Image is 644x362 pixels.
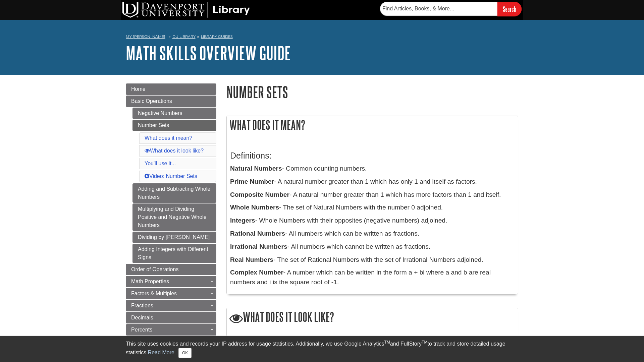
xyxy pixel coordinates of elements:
[131,303,153,308] span: Fractions
[230,268,515,287] p: - A number which can be written in the form a + bi where a and b are real numbers and i is the sq...
[131,86,146,92] span: Home
[230,164,515,174] p: - Common counting numbers.
[230,256,273,263] b: Real Numbers
[126,43,291,63] a: Math Skills Overview Guide
[230,177,515,187] p: - A natural number greater than 1 which has only 1 and itself as factors.
[230,191,289,198] b: Composite Number
[131,279,169,284] span: Math Properties
[230,190,515,200] p: - A natural number greater than 1 which has more factors than 1 and itself.
[131,327,152,333] span: Percents
[172,34,196,39] a: DU Library
[226,83,518,101] h1: Number Sets
[230,165,282,172] b: Natural Numbers
[126,324,216,336] a: Percents
[126,300,216,311] a: Fractions
[145,148,204,154] a: What does it look like?
[230,229,515,239] p: - All numbers which can be written as fractions.
[230,217,255,224] b: Integers
[230,255,515,265] p: - The set of Rational Numbers with the set of Irrational Numbers adjoined.
[227,308,518,327] h2: What does it look like?
[230,204,279,211] b: Whole Numbers
[145,173,197,179] a: Video: Number Sets
[230,243,287,250] b: Irrational Numbers
[126,96,216,107] a: Basic Operations
[384,340,390,345] sup: TM
[145,135,192,141] a: What does it mean?
[132,203,216,231] a: Multiplying and Dividing Positive and Negative Whole Numbers
[230,242,515,252] p: - All numbers which cannot be written as fractions.
[230,230,285,237] b: Rational Numbers
[126,83,216,95] a: Home
[201,34,233,39] a: Library Guides
[122,2,250,18] img: DU Library
[230,151,515,161] h3: Definitions:
[422,340,427,345] sup: TM
[230,203,515,213] p: - The set of Natural Numbers with the number 0 adjoined.
[126,276,216,287] a: Math Properties
[230,178,274,185] b: Prime Number
[132,232,216,243] a: Dividing by [PERSON_NAME]
[380,2,522,16] form: Searches DU Library's articles, books, and more
[126,340,518,358] div: This site uses cookies and records your IP address for usage statistics. Additionally, we use Goo...
[380,2,497,16] input: Find Articles, Books, & More...
[126,34,165,40] a: My [PERSON_NAME]
[131,315,153,320] span: Decimals
[227,116,518,134] h2: What does it mean?
[132,244,216,263] a: Adding Integers with Different Signs
[126,312,216,323] a: Decimals
[148,350,174,355] a: Read More
[230,216,515,226] p: - Whole Numbers with their opposites (negative numbers) adjoined.
[131,266,178,272] span: Order of Operations
[230,269,283,276] b: Complex Number
[126,32,518,43] nav: breadcrumb
[131,98,172,104] span: Basic Operations
[178,348,192,358] button: Close
[132,108,216,119] a: Negative Numbers
[145,161,176,166] a: You'll use it...
[126,288,216,299] a: Factors & Multiples
[131,291,177,296] span: Factors & Multiples
[126,264,216,275] a: Order of Operations
[132,183,216,203] a: Adding and Subtracting Whole Numbers
[497,2,522,16] input: Search
[132,120,216,131] a: Number Sets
